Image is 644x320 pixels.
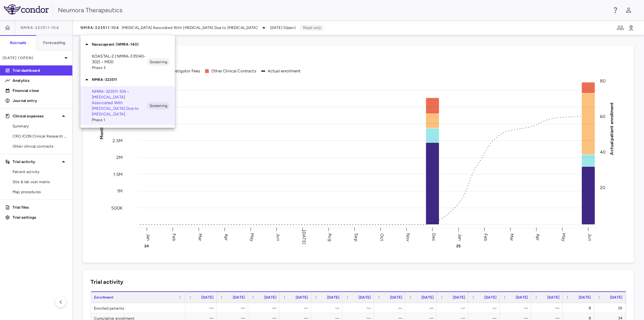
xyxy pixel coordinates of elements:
div: Navacaprant (NMRA-140) [80,38,175,51]
span: Screening [147,59,170,65]
div: NMRA-323511 [80,73,175,86]
div: NMRA-323511-104 • [MEDICAL_DATA] Associated With [MEDICAL_DATA] Due to [MEDICAL_DATA]Phase 1Scree... [80,86,175,125]
p: NMRA-323511 [92,77,175,82]
span: Phase 3 [92,65,147,70]
p: KOASTAL-2 (NMRA-335140-302) • MDD [92,53,147,65]
p: NMRA-323511-104 • [MEDICAL_DATA] Associated With [MEDICAL_DATA] Due to [MEDICAL_DATA] [92,89,147,117]
span: Screening [147,103,170,109]
p: Navacaprant (NMRA-140) [92,42,175,47]
span: Phase 1 [92,117,147,123]
div: KOASTAL-2 (NMRA-335140-302) • MDDPhase 3Screening [80,51,175,73]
